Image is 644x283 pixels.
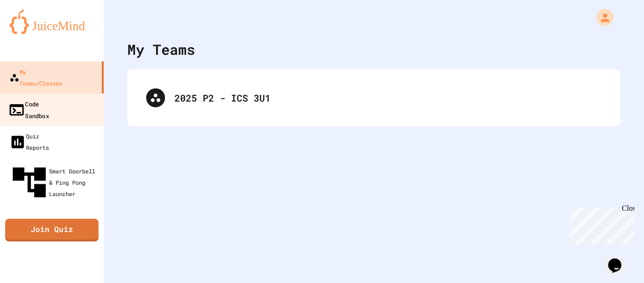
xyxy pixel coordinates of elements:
div: Quiz Reports [9,130,49,153]
div: 2025 P2 - ICS 3U1 [137,79,611,117]
iframe: chat widget [566,204,635,244]
div: Smart Doorbell & Ping Pong Launcher [9,163,100,202]
a: Join Quiz [5,219,99,241]
div: 2025 P2 - ICS 3U1 [174,91,602,105]
div: My Teams [127,39,195,60]
div: Chat with us now!Close [4,4,65,60]
div: My Teams/Classes [9,66,62,89]
div: Code Sandbox [8,98,49,121]
img: logo-orange.svg [9,9,94,34]
iframe: chat widget [604,245,635,274]
div: My Account [586,7,616,28]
